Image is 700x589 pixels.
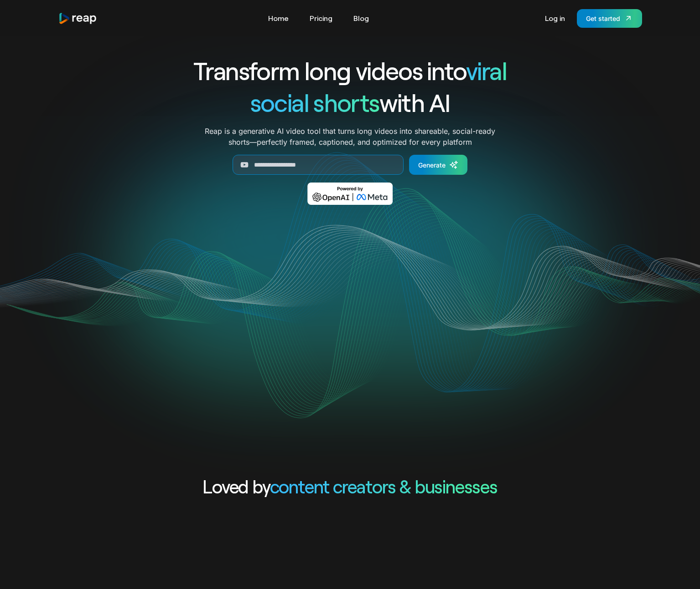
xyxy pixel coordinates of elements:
[540,11,570,25] a: Log in
[166,218,534,401] video: Your browser does not support the video tag.
[270,475,498,497] span: content creators & businesses
[205,126,495,147] p: Reap is a generative AI video tool that turns long videos into shareable, social-ready shorts—per...
[161,86,540,118] h1: with AI
[161,55,540,86] h1: Transform long videos into
[409,155,467,175] a: Generate
[250,87,379,117] span: social shorts
[418,160,446,170] div: Generate
[264,11,293,25] a: Home
[161,155,540,175] form: Generate Form
[577,9,642,28] a: Get started
[349,11,373,25] a: Blog
[586,14,620,23] div: Get started
[305,11,337,25] a: Pricing
[466,56,507,85] span: viral
[58,12,98,25] a: home
[307,183,393,205] img: Powered by OpenAI & Meta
